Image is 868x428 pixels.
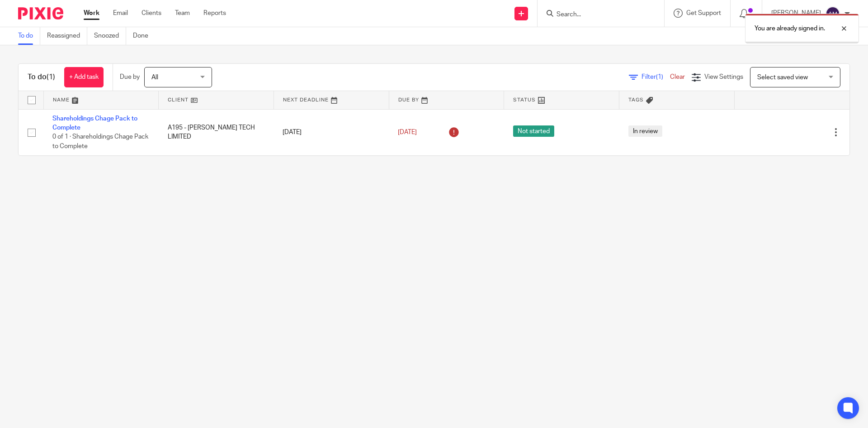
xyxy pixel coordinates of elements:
[151,74,158,81] span: All
[52,134,148,149] span: 0 of 1 · Shareholdings Chage Pack to Complete
[826,6,840,21] img: svg%3E
[64,67,104,87] a: + Add task
[18,27,40,45] a: To do
[274,109,389,155] td: [DATE]
[142,9,161,18] a: Clients
[513,125,554,137] span: Not started
[628,125,662,137] span: In review
[656,74,663,80] span: (1)
[18,7,63,19] img: Pixie
[670,74,685,80] a: Clear
[704,74,743,80] span: View Settings
[120,72,140,82] p: Due by
[755,24,825,33] p: You are already signed in.
[398,129,417,135] span: [DATE]
[47,73,55,81] span: (1)
[47,27,87,45] a: Reassigned
[94,27,126,45] a: Snoozed
[28,72,55,82] h1: To do
[84,9,99,18] a: Work
[52,115,137,131] a: Shareholdings Chage Pack to Complete
[133,27,155,45] a: Done
[642,74,670,80] span: Filter
[203,9,226,18] a: Reports
[175,9,190,18] a: Team
[628,97,644,102] span: Tags
[113,9,128,18] a: Email
[757,74,808,81] span: Select saved view
[159,109,274,155] td: A195 - [PERSON_NAME] TECH LIMITED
